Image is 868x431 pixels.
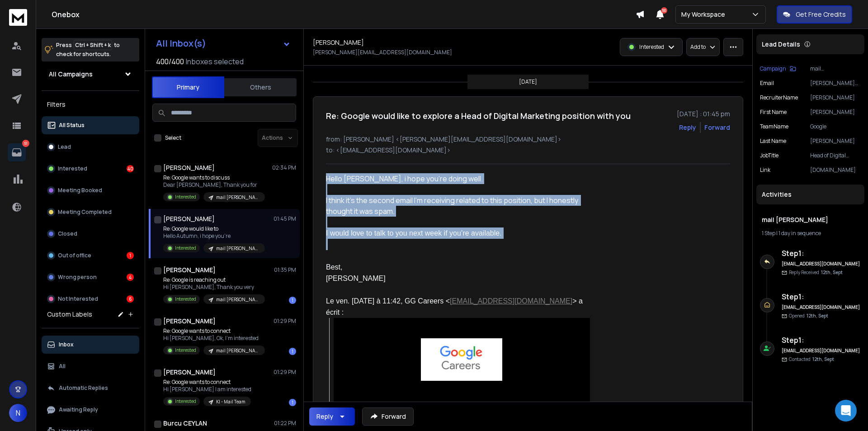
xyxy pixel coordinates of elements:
p: Interested [175,347,196,354]
p: Hello Autumn, i hope you’re [163,232,265,240]
span: Ctrl + Shift + k [74,40,112,50]
p: teamName [760,123,788,130]
p: to: <[EMAIL_ADDRESS][DOMAIN_NAME]> [326,146,730,155]
h1: All Campaigns [49,70,93,79]
p: Contacted [789,356,834,363]
p: jobTitle [760,152,778,159]
p: [PERSON_NAME] [810,109,861,116]
p: recruiterName [760,94,798,101]
div: 1 [127,252,134,259]
p: Head of Digital Marketing [810,152,861,159]
div: 1 [289,399,296,406]
div: 1 [289,297,296,304]
h6: [EMAIL_ADDRESS][DOMAIN_NAME] [782,304,861,311]
button: Interested40 [42,160,139,178]
p: [PERSON_NAME] [810,94,861,101]
div: Forward [704,123,730,132]
button: N [9,404,27,422]
button: Meeting Booked [42,181,139,199]
button: Forward [362,407,414,426]
span: 12th, Sept [807,313,828,319]
p: [PERSON_NAME][EMAIL_ADDRESS][DOMAIN_NAME] [810,80,861,87]
p: Opened [789,313,828,319]
p: Re: Google is reaching out [163,276,265,284]
p: Out of office [58,252,91,259]
p: Interested [175,296,196,303]
div: Activities [756,185,864,204]
p: Hi [PERSON_NAME], Ok, I’m interested [163,335,265,342]
p: [PERSON_NAME][EMAIL_ADDRESS][DOMAIN_NAME] [313,49,452,56]
p: [DATE] : 01:45 pm [677,109,730,118]
p: 01:45 PM [274,215,296,223]
img: logo [9,9,27,26]
h1: Re: Google would like to explore a Head of Digital Marketing position with you [326,109,631,122]
span: I would love to talk to you next week if you’re available. [326,229,502,237]
p: All Status [59,122,85,129]
span: 50 [661,7,667,14]
button: Campaign [760,65,796,72]
p: KI - Mail Team [216,398,245,405]
div: Reply [316,412,333,421]
p: Meeting Completed [58,208,112,216]
span: 12th, Sept [812,356,834,362]
p: mail [PERSON_NAME] [810,65,861,72]
p: Re: Google would like to [163,225,265,232]
h3: Custom Labels [47,310,92,319]
p: Meeting Booked [58,187,102,194]
h1: Burcu CEYLAN [163,419,207,428]
button: Primary [152,76,224,98]
span: Best, [326,263,342,271]
p: Lead Details [762,40,800,49]
span: 1 Step [762,229,775,237]
button: Reply [679,123,696,132]
p: Reply Received [789,269,843,276]
h1: All Inbox(s) [156,39,206,48]
h6: Step 1 : [782,248,861,259]
p: Interested [639,43,664,51]
span: 12th, Sept [821,269,843,275]
div: Open Intercom Messenger [835,400,857,422]
button: Lead [42,138,139,156]
p: Link [760,166,770,174]
p: from: [PERSON_NAME] <[PERSON_NAME][EMAIL_ADDRESS][DOMAIN_NAME]> [326,135,730,144]
button: Not Interested6 [42,290,139,308]
p: Last Name [760,137,786,145]
p: mail [PERSON_NAME] [216,245,259,252]
p: Email [760,80,774,87]
button: All Status [42,116,139,134]
p: Add to [690,43,706,51]
button: Reply [309,407,355,426]
p: Re: Google wants to connect [163,327,265,335]
p: [DOMAIN_NAME] [810,166,861,174]
p: 02:34 PM [272,164,296,171]
p: My Workspace [681,10,729,19]
h1: Onebox [52,9,636,20]
p: First Name [760,109,787,116]
p: Inbox [59,341,74,348]
h1: [PERSON_NAME] [163,368,216,377]
div: 4 [127,274,134,281]
label: Select [165,134,181,142]
button: Wrong person4 [42,268,139,286]
button: Get Free Credits [777,5,852,24]
p: 01:29 PM [274,317,296,325]
p: mail [PERSON_NAME] [216,194,259,201]
h1: mail [PERSON_NAME] [762,215,859,224]
div: 40 [127,165,134,172]
span: Le ven. [DATE] à 11:42, GG Careers < > a écrit : [326,297,585,316]
h6: [EMAIL_ADDRESS][DOMAIN_NAME] [782,260,861,267]
button: All [42,357,139,375]
button: Out of office1 [42,246,139,265]
h1: [PERSON_NAME] [163,214,215,223]
h1: [PERSON_NAME] [313,38,364,47]
h1: [PERSON_NAME] [163,163,215,172]
button: Meeting Completed [42,203,139,221]
p: 01:35 PM [274,266,296,274]
h3: Filters [42,98,139,111]
p: Re: Google wants to discuss [163,174,265,181]
p: Re: Google wants to connect [163,379,251,386]
div: 6 [127,295,134,303]
p: Dear [PERSON_NAME], Thank you for [163,181,265,189]
p: 01:22 PM [274,420,296,427]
